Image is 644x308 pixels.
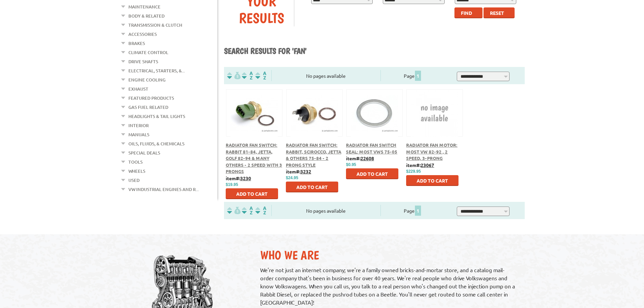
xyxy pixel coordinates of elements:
img: Sort by Headline [241,207,254,214]
a: Manuals [128,130,149,139]
p: We're not just an internet company; we're a family owned bricks-and-mortar store, and a catalog m... [260,266,518,306]
a: Maintenance [128,2,160,11]
h2: Who We Are [260,248,518,262]
button: Add to Cart [406,175,459,186]
a: Brakes [128,39,145,48]
img: filterpricelow.svg [227,72,241,79]
a: Oils, Fluids, & Chemicals [128,139,184,148]
a: Used [128,176,140,185]
button: Reset [484,7,515,18]
div: Page [380,70,445,81]
a: VW Industrial Engines and R... [128,185,199,194]
a: Radiator Fan Switch: Rabbit 81-84, Jetta, Golf 82-94 & Many Others - 2 Speed with 3 Prongs [226,142,282,174]
button: Add to Cart [286,182,338,192]
span: Add to Cart [296,184,328,190]
span: $229.95 [406,169,421,174]
span: $0.95 [346,162,356,167]
button: Add to Cart [346,168,398,179]
span: Add to Cart [236,191,268,197]
a: Electrical, Starters, &... [128,66,185,75]
a: Radiator Fan Switch Seal: Most VWs 75-05 [346,142,397,155]
u: 22608 [361,155,374,161]
u: 3232 [300,168,311,174]
div: Page [380,205,445,216]
img: filterpricelow.svg [227,207,241,214]
u: 3230 [240,175,251,181]
b: item#: [406,162,434,168]
div: No pages available [272,72,380,79]
a: Radiator Fan Motor: Most VW 82-92 , 2 Speed, 3-Prong [406,142,457,161]
span: Find [461,10,472,16]
span: Add to Cart [356,171,388,177]
button: Add to Cart [226,188,278,199]
a: Engine Cooling [128,75,166,84]
a: Wheels [128,167,145,175]
a: Interior [128,121,149,130]
a: Accessories [128,30,157,39]
b: item#: [346,155,374,161]
img: Sort by Sales Rank [254,72,268,79]
a: Gas Fuel Related [128,103,168,112]
a: Body & Related [128,11,165,20]
span: 1 [415,71,421,81]
div: No pages available [272,207,380,214]
a: Featured Products [128,94,174,102]
a: Special Deals [128,148,160,157]
h1: Search results for 'fan' [224,46,525,57]
span: $24.95 [286,175,298,180]
span: 1 [415,206,421,216]
b: item#: [226,175,251,181]
img: Sort by Sales Rank [254,207,268,214]
a: Tools [128,158,143,166]
span: $19.95 [226,182,238,187]
span: Reset [490,10,504,16]
a: Drive Shafts [128,57,158,66]
a: Headlights & Tail Lights [128,112,185,121]
a: Transmission & Clutch [128,21,182,29]
a: Exhaust [128,85,148,93]
a: Climate Control [128,48,168,57]
b: item#: [286,168,311,174]
span: Add to Cart [417,177,448,184]
u: 23067 [421,162,434,168]
a: Radiator Fan Switch: Rabbit, Scirocco, Jetta & Others 75-84 - 2 Prong Style [286,142,341,168]
button: Find [454,7,482,18]
img: Sort by Headline [241,72,254,79]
